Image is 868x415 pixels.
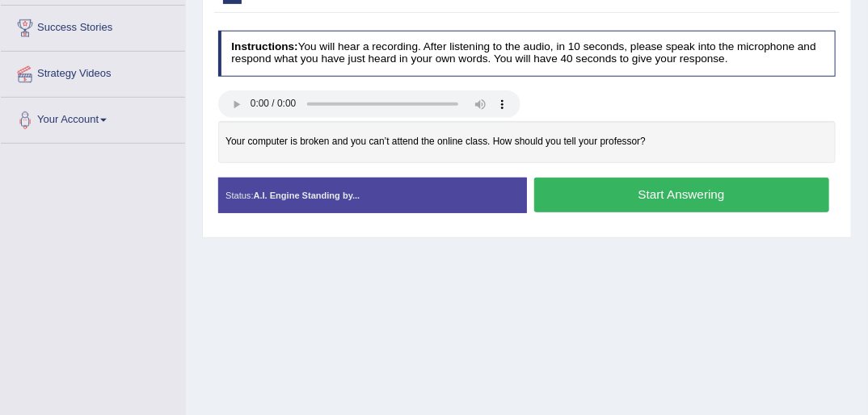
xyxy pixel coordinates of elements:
[534,178,829,212] button: Start Answering
[254,191,360,200] strong: A.I. Engine Standing by...
[1,52,185,92] a: Strategy Videos
[218,121,836,163] div: Your computer is broken and you can’t attend the online class. How should you tell your professor?
[218,31,836,77] h4: You will hear a recording. After listening to the audio, in 10 seconds, please speak into the mic...
[218,178,527,213] div: Status:
[1,6,185,46] a: Success Stories
[1,98,185,138] a: Your Account
[231,40,297,52] b: Instructions:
